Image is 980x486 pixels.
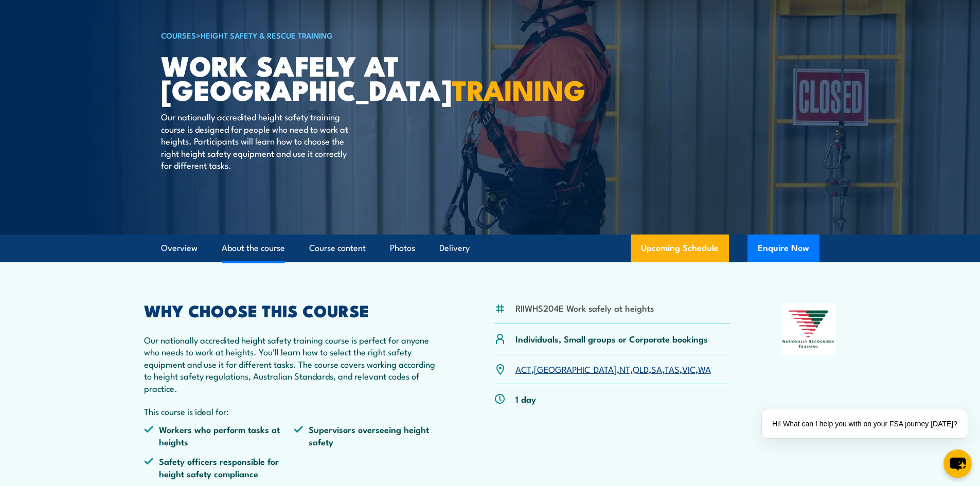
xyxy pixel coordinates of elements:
[161,29,196,41] a: COURSES
[631,235,729,262] a: Upcoming Schedule
[144,334,444,394] p: Our nationally accredited height safety training course is perfect for anyone who needs to work a...
[390,235,415,262] a: Photos
[294,423,444,447] li: Supervisors overseeing height safety
[452,67,585,110] strong: TRAINING
[633,363,649,375] a: QLD
[144,405,444,417] p: This course is ideal for:
[144,455,294,479] li: Safety officers responsible for height safety compliance
[682,363,696,375] a: VIC
[201,29,333,41] a: Height Safety & Rescue Training
[651,363,662,375] a: SA
[534,363,617,375] a: [GEOGRAPHIC_DATA]
[619,363,630,375] a: NT
[161,29,415,41] h6: >
[698,363,711,375] a: WA
[515,393,536,405] p: 1 day
[747,235,819,262] button: Enquire Now
[144,303,444,317] h2: WHY CHOOSE THIS COURSE
[762,409,968,438] div: Hi! What can I help you with on your FSA journey [DATE]?
[781,303,836,355] img: Nationally Recognised Training logo.
[309,235,366,262] a: Course content
[161,53,415,101] h1: Work Safely at [GEOGRAPHIC_DATA]
[515,363,531,375] a: ACT
[439,235,470,262] a: Delivery
[161,235,198,262] a: Overview
[144,423,294,447] li: Workers who perform tasks at heights
[161,111,349,171] p: Our nationally accredited height safety training course is designed for people who need to work a...
[665,363,680,375] a: TAS
[515,302,654,314] li: RIIWHS204E Work safely at heights
[515,333,708,345] p: Individuals, Small groups or Corporate bookings
[515,363,711,375] p: , , , , , , ,
[943,449,972,478] button: chat-button
[222,235,285,262] a: About the course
